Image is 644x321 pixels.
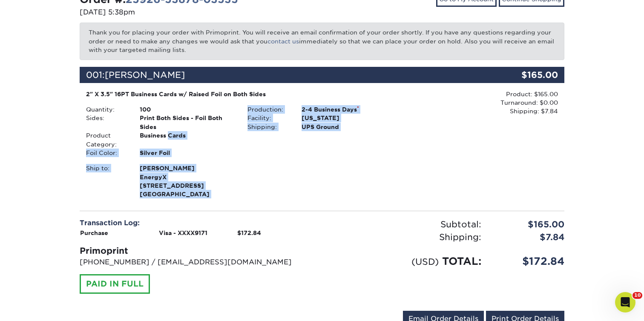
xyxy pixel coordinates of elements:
small: (USD) [411,256,439,267]
div: Product Category: [80,131,133,149]
div: Subtotal: [322,218,488,231]
div: Foil Color: [80,149,133,157]
div: 2-4 Business Days [295,105,403,114]
div: Shipping: [241,123,295,131]
div: 001: [80,67,483,83]
div: UPS Ground [295,123,403,131]
div: Silver Foil [133,149,241,157]
div: Production: [241,105,295,114]
div: Primoprint [80,244,316,257]
div: Print Both Sides - Foil Both Sides [133,114,241,131]
div: Business Cards [133,131,241,149]
div: Quantity: [80,105,133,114]
div: $165.00 [488,218,571,231]
span: EnergyX [140,173,235,181]
div: Product: $165.00 Turnaround: $0.00 Shipping: $7.84 [403,90,558,116]
strong: Visa - XXXX9171 [159,229,207,236]
span: [PERSON_NAME] [105,70,185,80]
div: $7.84 [488,231,571,244]
strong: Purchase [80,229,108,236]
a: contact us [267,38,299,45]
strong: $172.84 [237,229,261,236]
span: TOTAL: [442,255,481,267]
span: [PERSON_NAME] [140,164,235,172]
div: $165.00 [483,67,564,83]
p: [PHONE_NUMBER] / [EMAIL_ADDRESS][DOMAIN_NAME] [80,257,316,267]
div: $172.84 [488,254,571,269]
p: [DATE] 5:38pm [80,7,316,17]
div: [US_STATE] [295,114,403,122]
div: 100 [133,105,241,114]
p: Thank you for placing your order with Primoprint. You will receive an email confirmation of your ... [80,23,564,60]
div: Transaction Log: [80,218,316,228]
iframe: Intercom live chat [615,292,635,312]
div: Facility: [241,114,295,122]
div: 2" X 3.5" 16PT Business Cards w/ Raised Foil on Both Sides [86,90,397,98]
span: [STREET_ADDRESS] [140,181,235,190]
strong: [GEOGRAPHIC_DATA] [140,164,235,198]
span: 10 [632,292,642,299]
div: Shipping: [322,231,488,244]
div: Sides: [80,114,133,131]
div: PAID IN FULL [80,274,150,294]
div: Ship to: [80,164,133,199]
